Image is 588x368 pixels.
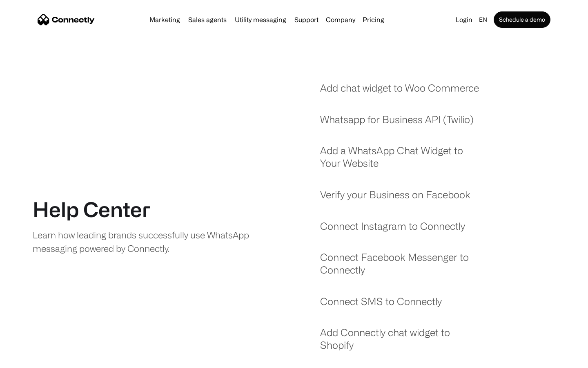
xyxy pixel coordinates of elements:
div: Learn how leading brands successfully use WhatsApp messaging powered by Connectly. [33,228,256,255]
a: Add chat widget to Woo Commerce [320,82,479,103]
div: en [479,14,487,25]
a: Add Connectly chat widget to Shopify [320,326,485,359]
a: Whatsapp for Business API (Twilio) [320,113,474,134]
a: Support [291,16,322,23]
a: Add a WhatsApp Chat Widget to Your Website [320,144,485,177]
a: Schedule a demo [494,11,550,28]
aside: Language selected: English [8,353,49,365]
a: Login [452,14,476,25]
a: Connect Instagram to Connectly [320,220,465,241]
div: Company [326,14,355,25]
a: Connect Facebook Messenger to Connectly [320,251,485,284]
a: Connect SMS to Connectly [320,295,442,316]
a: Marketing [146,16,183,23]
a: Sales agents [185,16,230,23]
a: Utility messaging [232,16,290,23]
a: Pricing [359,16,388,23]
ul: Language list [16,354,49,365]
h1: Help Center [33,197,150,222]
a: Verify your Business on Facebook [320,188,470,209]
